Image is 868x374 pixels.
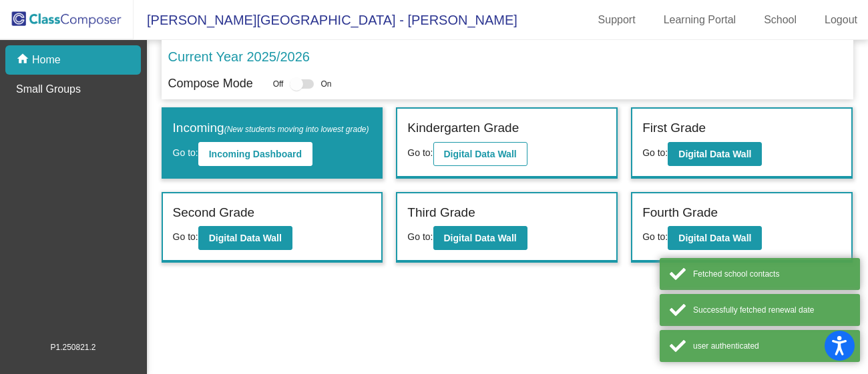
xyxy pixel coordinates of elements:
[753,9,807,31] a: School
[320,78,331,90] span: On
[32,52,61,68] p: Home
[642,119,706,138] label: First Grade
[168,75,253,93] p: Compose Mode
[668,226,762,250] button: Digital Data Wall
[16,81,81,97] p: Small Groups
[642,147,668,158] span: Go to:
[168,47,310,67] p: Current Year 2025/2026
[209,233,282,243] b: Digital Data Wall
[588,9,646,31] a: Support
[444,149,517,159] b: Digital Data Wall
[433,226,527,250] button: Digital Data Wall
[173,147,198,158] span: Go to:
[224,125,369,134] span: (New students moving into lowest grade)
[134,9,517,31] span: [PERSON_NAME][GEOGRAPHIC_DATA] - [PERSON_NAME]
[444,233,517,243] b: Digital Data Wall
[407,231,433,242] span: Go to:
[173,231,198,242] span: Go to:
[273,78,284,90] span: Off
[198,226,292,250] button: Digital Data Wall
[16,52,32,68] mat-icon: home
[198,142,312,166] button: Incoming Dashboard
[668,142,762,166] button: Digital Data Wall
[642,231,668,242] span: Go to:
[407,119,519,138] label: Kindergarten Grade
[642,203,718,223] label: Fourth Grade
[678,233,751,243] b: Digital Data Wall
[814,9,868,31] a: Logout
[173,119,369,138] label: Incoming
[678,149,751,159] b: Digital Data Wall
[173,203,255,223] label: Second Grade
[433,142,527,166] button: Digital Data Wall
[407,147,433,158] span: Go to:
[209,149,302,159] b: Incoming Dashboard
[653,9,747,31] a: Learning Portal
[407,203,475,223] label: Third Grade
